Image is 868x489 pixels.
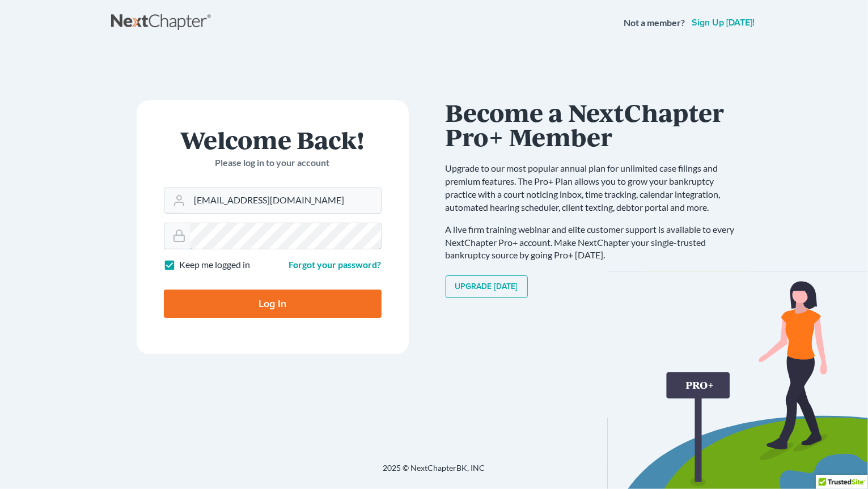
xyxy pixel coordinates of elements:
[446,223,746,262] p: A live firm training webinar and elite customer support is available to every NextChapter Pro+ ac...
[624,16,685,29] strong: Not a member?
[164,127,382,152] h1: Welcome Back!
[446,100,746,148] h1: Become a NextChapter Pro+ Member
[164,290,382,318] input: Log In
[690,18,757,27] a: Sign up [DATE]!
[446,275,528,298] a: Upgrade [DATE]
[289,259,382,270] a: Forgot your password?
[446,162,746,214] p: Upgrade to our most popular annual plan for unlimited case filings and premium features. The Pro+...
[180,258,251,271] label: Keep me logged in
[190,188,381,213] input: Email Address
[111,462,757,483] div: 2025 © NextChapterBK, INC
[164,156,382,169] p: Please log in to your account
